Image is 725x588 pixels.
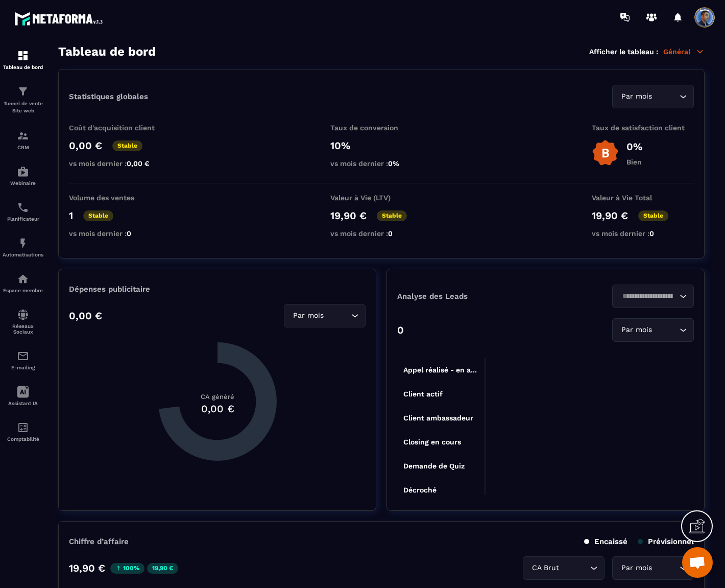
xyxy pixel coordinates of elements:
p: 0% [626,140,642,153]
p: Tableau de bord [3,64,43,70]
tspan: Demande de Quiz [403,462,465,470]
div: Search for option [612,85,694,108]
a: automationsautomationsWebinaire [3,158,43,194]
tspan: Client ambassadeur [403,414,473,422]
div: Search for option [612,285,694,308]
span: CA Brut [529,562,561,574]
div: Search for option [612,556,694,580]
p: 0,00 € [69,139,102,152]
p: Planificateur [3,216,43,222]
p: Stable [377,210,407,221]
img: scheduler [17,201,29,214]
img: logo [14,9,106,28]
p: Webinaire [3,180,43,186]
p: 19,90 € [330,209,367,222]
p: Général [663,47,705,56]
div: Search for option [612,318,694,342]
img: b-badge-o.b3b20ee6.svg [592,139,619,167]
img: formation [17,50,29,62]
span: 0 [388,229,393,238]
a: schedulerschedulerPlanificateur [3,194,43,229]
p: Assistant IA [3,401,43,406]
p: vs mois dernier : [592,229,694,238]
p: Taux de satisfaction client [592,124,694,132]
p: 1 [69,209,73,222]
p: Analyse des Leads [397,292,546,301]
p: vs mois dernier : [330,229,432,238]
tspan: Appel réalisé - en a... [403,366,477,374]
img: social-network [17,309,29,321]
input: Search for option [654,324,677,336]
p: Valeur à Vie Total [592,194,694,202]
span: Par mois [619,324,654,336]
p: E-mailing [3,365,43,370]
img: formation [17,85,29,98]
a: formationformationTunnel de vente Site web [3,78,43,122]
span: Par mois [619,562,654,574]
p: Comptabilité [3,436,43,442]
p: Espace membre [3,288,43,293]
p: Statistiques globales [69,92,148,101]
p: Automatisations [3,252,43,257]
a: formationformationTableau de bord [3,42,43,78]
p: vs mois dernier : [330,159,432,168]
p: CRM [3,145,43,150]
tspan: Décroché [403,486,437,494]
div: Ouvrir le chat [682,547,713,578]
p: 0 [397,324,404,336]
input: Search for option [561,562,588,574]
p: Prévisionnel [638,537,694,546]
img: automations [17,273,29,285]
p: Afficher le tableau : [589,48,658,56]
p: Réseaux Sociaux [3,323,43,335]
img: automations [17,237,29,249]
p: 100% [110,563,144,574]
tspan: Client actif [403,390,443,398]
p: Tunnel de vente Site web [3,100,43,114]
img: formation [17,130,29,142]
p: Bien [626,158,642,166]
p: 19,90 € [147,563,178,574]
p: vs mois dernier : [69,159,171,168]
a: automationsautomationsEspace membre [3,265,43,301]
img: automations [17,166,29,178]
a: accountantaccountantComptabilité [3,414,43,450]
input: Search for option [654,562,677,574]
p: Stable [112,140,142,151]
span: 0 [127,229,131,238]
div: Search for option [284,304,366,327]
input: Search for option [326,310,349,321]
p: vs mois dernier : [69,229,171,238]
img: email [17,350,29,362]
input: Search for option [654,91,677,102]
a: formationformationCRM [3,122,43,158]
span: Par mois [619,91,654,102]
p: 10% [330,139,432,152]
span: 0,00 € [127,159,150,168]
p: Encaissé [584,537,627,546]
p: 19,90 € [592,209,628,222]
tspan: Closing en cours [403,438,461,446]
p: Coût d'acquisition client [69,124,171,132]
p: Stable [83,210,113,221]
span: 0 [649,229,654,238]
input: Search for option [619,291,677,302]
p: Chiffre d’affaire [69,537,129,546]
a: Assistant IA [3,378,43,414]
p: 19,90 € [69,562,105,574]
p: Taux de conversion [330,124,432,132]
div: Search for option [523,556,605,580]
span: Par mois [291,310,326,321]
p: Dépenses publicitaire [69,285,366,294]
img: accountant [17,421,29,434]
a: emailemailE-mailing [3,342,43,378]
p: Valeur à Vie (LTV) [330,194,432,202]
p: Volume des ventes [69,194,171,202]
a: social-networksocial-networkRéseaux Sociaux [3,301,43,342]
p: 0,00 € [69,310,102,322]
p: Stable [638,210,668,221]
span: 0% [388,159,399,168]
h3: Tableau de bord [58,44,156,59]
a: automationsautomationsAutomatisations [3,229,43,265]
